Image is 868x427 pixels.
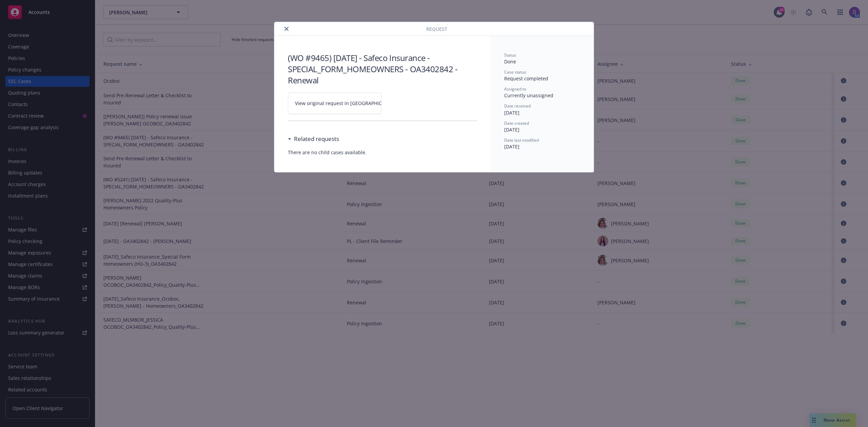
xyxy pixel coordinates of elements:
div: Related requests [288,135,339,143]
span: [DATE] [504,143,519,150]
span: Request [426,25,447,33]
span: Request completed [504,75,548,82]
span: Done [504,58,516,65]
span: Date received [504,103,531,109]
span: Date last modified [504,137,539,143]
span: [DATE] [504,126,519,133]
span: Case status [504,69,526,75]
h3: (WO #9465) [DATE] - Safeco Insurance - SPECIAL_FORM_HOMEOWNERS - OA3402842 - Renewal [288,52,477,86]
span: There are no child cases available. [288,149,477,156]
span: Status [504,52,516,58]
span: Assigned to [504,86,526,92]
h3: Related requests [294,135,339,143]
a: View original request in [GEOGRAPHIC_DATA] [288,93,381,114]
span: Date created [504,120,529,126]
span: [DATE] [504,109,519,116]
button: close [282,25,291,33]
span: Currently unassigned [504,92,553,99]
span: View original request in [GEOGRAPHIC_DATA] [295,100,398,107]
